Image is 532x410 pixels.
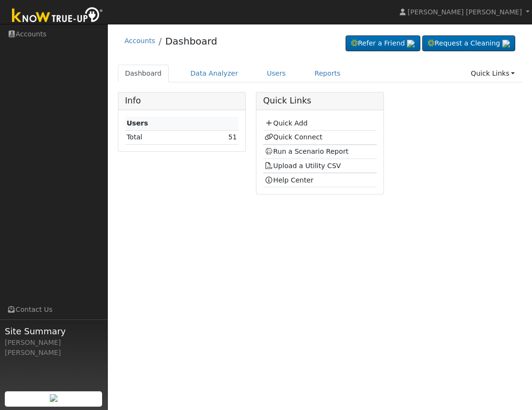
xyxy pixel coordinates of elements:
[183,65,245,82] a: Data Analyzer
[118,65,169,82] a: Dashboard
[407,40,415,47] img: retrieve
[307,65,347,82] a: Reports
[408,8,522,16] span: [PERSON_NAME] [PERSON_NAME]
[125,37,155,45] a: Accounts
[260,65,293,82] a: Users
[463,65,522,82] a: Quick Links
[346,35,420,52] a: Refer a Friend
[50,394,58,402] img: retrieve
[5,325,103,338] span: Site Summary
[5,338,103,358] div: [PERSON_NAME] [PERSON_NAME]
[502,40,510,47] img: retrieve
[422,35,515,52] a: Request a Cleaning
[7,5,108,27] img: Know True-Up
[165,35,218,47] a: Dashboard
